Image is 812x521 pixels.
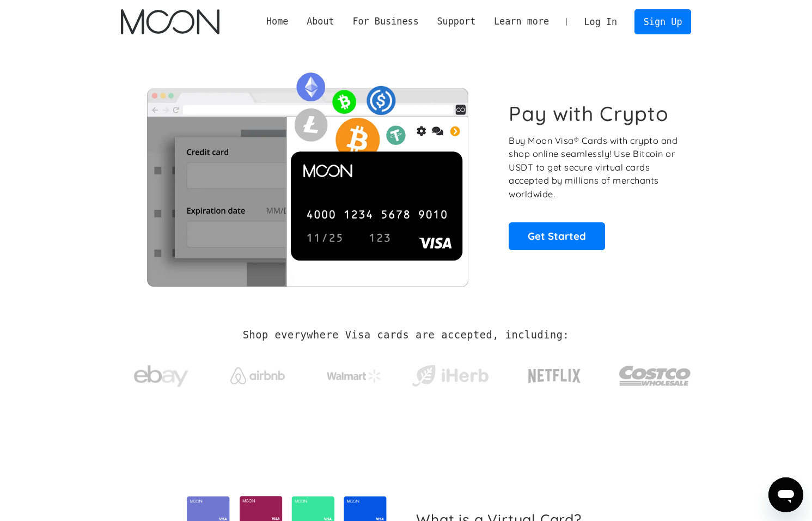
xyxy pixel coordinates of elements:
[121,65,494,286] img: Moon Cards let you spend your crypto anywhere Visa is accepted.
[344,15,428,28] div: For Business
[619,344,692,402] a: Costco
[257,15,297,28] a: Home
[134,359,188,393] img: ebay
[509,222,605,250] a: Get Started
[313,359,394,388] a: Walmart
[509,134,679,201] p: Buy Moon Visa® Cards with crypto and shop online seamlessly! Use Bitcoin or USDT to get secure vi...
[297,15,343,28] div: About
[634,9,691,34] a: Sign Up
[121,9,219,34] img: Moon Logo
[121,348,202,399] a: ebay
[575,10,626,34] a: Log In
[619,355,692,396] img: Costco
[506,352,603,395] a: Netflix
[494,15,549,28] div: Learn more
[410,351,491,396] a: iHerb
[217,356,298,390] a: Airbnb
[243,329,569,341] h2: Shop everywhere Visa cards are accepted, including:
[527,362,582,390] img: Netflix
[327,369,381,383] img: Walmart
[485,15,558,28] div: Learn more
[121,9,219,34] a: home
[428,15,485,28] div: Support
[509,101,669,126] h1: Pay with Crypto
[230,367,285,384] img: Airbnb
[437,15,475,28] div: Support
[768,477,803,512] iframe: Button to launch messaging window
[307,15,334,28] div: About
[410,362,491,390] img: iHerb
[352,15,418,28] div: For Business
